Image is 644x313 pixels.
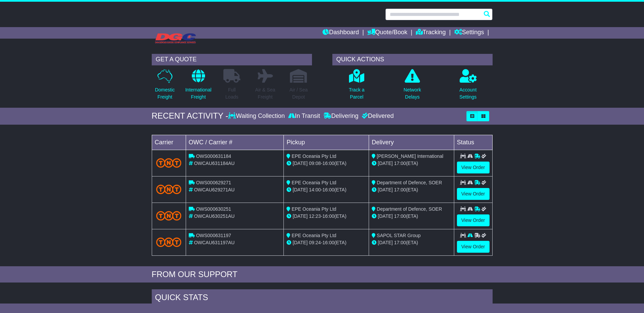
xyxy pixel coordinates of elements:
[284,135,369,150] td: Pickup
[372,213,451,220] div: (ETA)
[196,180,231,185] span: OWS000629271
[454,135,492,150] td: Status
[394,187,406,192] span: 17:00
[378,187,393,192] span: [DATE]
[404,86,421,101] p: Network Delays
[394,240,406,245] span: 17:00
[292,180,336,185] span: EPE Oceania Pty Ltd
[287,213,366,220] div: - (ETA)
[292,153,336,159] span: EPE Oceania Pty Ltd
[194,213,235,219] span: OWCAU630251AU
[377,233,421,238] span: SAPOL STAR Group
[457,214,490,226] a: View Order
[152,289,493,308] div: Quick Stats
[323,187,334,192] span: 16:00
[287,160,366,167] div: - (ETA)
[309,240,321,245] span: 09:24
[459,69,477,104] a: AccountSettings
[292,206,336,212] span: EPE Oceania Pty Ltd
[293,213,308,219] span: [DATE]
[152,270,493,279] div: FROM OUR SUPPORT
[322,112,360,120] div: Delivering
[293,240,308,245] span: [DATE]
[377,153,443,159] span: [PERSON_NAME] International
[156,185,182,194] img: TNT_Domestic.png
[457,162,490,173] a: View Order
[332,54,493,65] div: QUICK ACTIONS
[323,240,334,245] span: 16:00
[194,187,235,192] span: OWCAU629271AU
[287,112,322,120] div: In Transit
[372,186,451,193] div: (ETA)
[454,27,484,39] a: Settings
[290,86,308,101] p: Air / Sea Depot
[378,213,393,219] span: [DATE]
[287,186,366,193] div: - (ETA)
[287,239,366,246] div: - (ETA)
[152,111,228,121] div: RECENT ACTIVITY -
[416,27,446,39] a: Tracking
[228,112,286,120] div: Waiting Collection
[154,69,175,104] a: DomesticFreight
[367,27,407,39] a: Quote/Book
[457,241,490,253] a: View Order
[309,161,321,166] span: 09:08
[152,135,186,150] td: Carrier
[378,161,393,166] span: [DATE]
[185,86,211,101] p: International Freight
[156,158,182,167] img: TNT_Domestic.png
[360,112,394,120] div: Delivered
[255,86,275,101] p: Air & Sea Freight
[185,69,212,104] a: InternationalFreight
[223,86,240,101] p: Full Loads
[194,240,235,245] span: OWCAU631197AU
[194,161,235,166] span: OWCAU631184AU
[155,86,174,101] p: Domestic Freight
[394,213,406,219] span: 17:00
[196,233,231,238] span: OWS000631197
[186,135,284,150] td: OWC / Carrier #
[323,27,359,39] a: Dashboard
[348,69,365,104] a: Track aParcel
[293,187,308,192] span: [DATE]
[309,187,321,192] span: 14:00
[196,153,231,159] span: OWS000631184
[152,54,312,65] div: GET A QUOTE
[156,211,182,220] img: TNT_Domestic.png
[369,135,454,150] td: Delivery
[457,188,490,200] a: View Order
[323,161,334,166] span: 16:00
[377,206,442,212] span: Department of Defence, SOER
[309,213,321,219] span: 12:23
[459,86,477,101] p: Account Settings
[403,69,421,104] a: NetworkDelays
[378,240,393,245] span: [DATE]
[372,160,451,167] div: (ETA)
[292,233,336,238] span: EPE Oceania Pty Ltd
[377,180,442,185] span: Department of Defence, SOER
[156,237,182,247] img: TNT_Domestic.png
[196,206,231,212] span: OWS000630251
[349,86,364,101] p: Track a Parcel
[372,239,451,246] div: (ETA)
[394,161,406,166] span: 17:00
[293,161,308,166] span: [DATE]
[323,213,334,219] span: 16:00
